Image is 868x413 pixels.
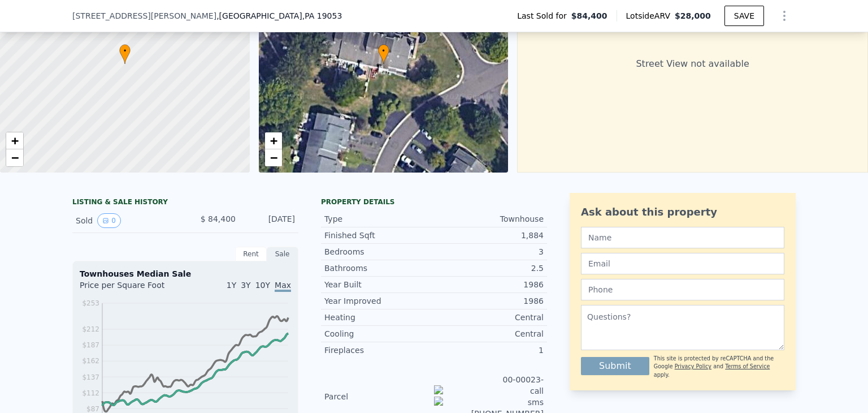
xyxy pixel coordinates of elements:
span: 3Y [241,281,250,290]
div: Sale [267,247,298,261]
a: Privacy Policy [675,363,711,369]
div: Year Built [324,279,434,290]
span: + [11,134,19,148]
div: Ask about this property [581,204,784,220]
div: • [119,44,131,64]
tspan: $162 [82,357,99,365]
img: call [434,385,544,397]
span: 10Y [255,281,270,290]
a: Zoom out [6,149,23,166]
div: 1986 [434,279,544,290]
img: sms [434,397,544,408]
button: Submit [581,357,649,375]
div: Central [434,312,544,323]
div: 1,884 [434,230,544,241]
div: Year Improved [324,295,434,307]
div: Bedrooms [324,246,434,257]
div: Type [324,213,434,225]
span: Last Sold for [517,10,571,21]
tspan: $137 [82,373,99,381]
div: 1 [434,345,544,356]
div: 2.5 [434,263,544,274]
span: • [378,46,389,56]
div: Bathrooms [324,263,434,274]
div: Parcel [324,391,434,402]
div: LISTING & SALE HISTORY [72,197,298,209]
div: 3 [434,246,544,257]
span: , PA 19053 [302,11,342,20]
input: Phone [581,279,784,300]
span: $84,400 [571,10,607,21]
div: Price per Square Foot [80,279,185,298]
div: Finished Sqft [324,230,434,241]
tspan: $187 [82,341,99,349]
div: Rent [235,247,267,261]
div: • [378,44,389,64]
tspan: $87 [86,405,99,413]
span: , [GEOGRAPHIC_DATA] [216,10,342,21]
span: $28,000 [675,11,711,20]
div: [DATE] [245,213,295,228]
span: Lotside ARV [626,10,675,21]
tspan: $253 [82,299,99,307]
div: Fireplaces [324,345,434,356]
span: 1Y [227,281,236,290]
div: Central [434,328,544,339]
button: SAVE [724,6,764,26]
div: Heating [324,312,434,323]
div: Townhouse [434,213,544,225]
div: Cooling [324,328,434,339]
div: Property details [321,197,547,206]
div: Townhouses Median Sale [80,268,291,279]
tspan: $212 [82,325,99,333]
tspan: $112 [82,389,99,397]
div: This site is protected by reCAPTCHA and the Google and apply. [654,355,784,379]
span: − [270,150,277,165]
input: Email [581,253,784,274]
span: [STREET_ADDRESS][PERSON_NAME] [72,10,216,21]
button: Show Options [773,5,796,27]
span: • [119,46,131,56]
span: + [270,134,277,148]
a: Zoom in [6,132,23,149]
span: − [11,150,19,165]
div: 1986 [434,295,544,307]
button: View historical data [97,213,121,228]
a: Terms of Service [725,363,770,369]
a: Zoom out [265,149,282,166]
input: Name [581,227,784,248]
span: $ 84,400 [201,214,236,223]
a: Zoom in [265,132,282,149]
span: Max [275,281,291,292]
div: Sold [76,213,176,228]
